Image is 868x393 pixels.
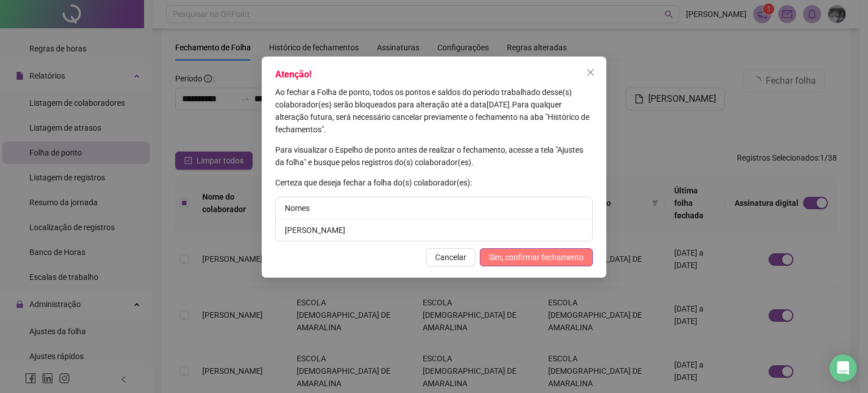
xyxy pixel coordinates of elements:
span: close [586,68,595,77]
button: Sim, confirmar fechamento [480,248,593,266]
span: Para visualizar o Espelho de ponto antes de realizar o fechamento, acesse a tela "Ajustes da folh... [275,145,583,167]
button: Close [581,63,600,81]
span: Para qualquer alteração futura, será necessário cancelar previamente o fechamento na aba "Históri... [275,100,589,134]
div: Open Intercom Messenger [830,355,857,382]
span: Nomes [285,204,310,213]
span: Ao fechar a Folha de ponto, todos os pontos e saldos do período trabalhado desse(s) colaborador(e... [275,88,572,109]
span: Cancelar [435,251,466,264]
li: [PERSON_NAME] [276,219,592,241]
p: [DATE] . [275,86,593,136]
span: Atenção! [275,69,311,80]
button: Cancelar [426,248,475,266]
span: Certeza que deseja fechar a folha do(s) colaborador(es): [275,178,472,187]
span: Sim, confirmar fechamento [489,251,584,264]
